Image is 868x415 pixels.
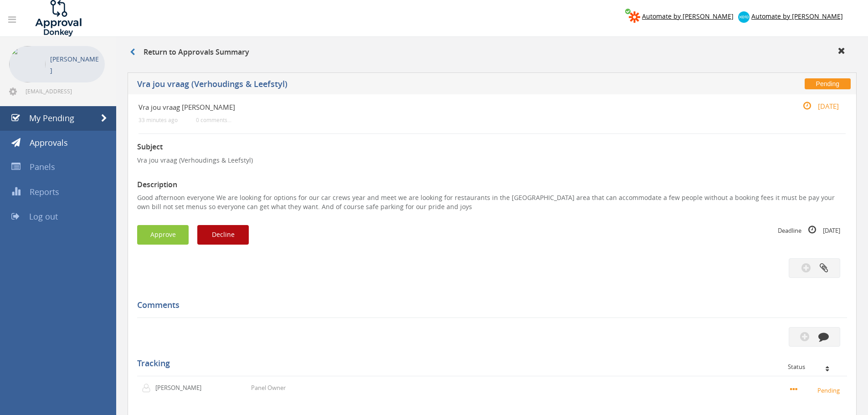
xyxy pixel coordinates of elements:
[130,48,249,56] h3: Return to Approvals Summary
[793,101,839,111] small: [DATE]
[751,12,843,20] span: Automate by [PERSON_NAME]
[137,193,847,211] p: Good afternoon everyone We are looking for options for our car crews year and meet we are looking...
[629,11,640,23] img: zapier-logomark.png
[137,143,847,151] h3: Subject
[642,12,734,20] span: Automate by [PERSON_NAME]
[790,385,842,395] small: Pending
[155,384,208,392] p: [PERSON_NAME]
[142,384,155,393] img: user-icon.png
[197,225,249,245] button: Decline
[139,117,178,123] small: 33 minutes ago
[26,87,103,95] span: [EMAIL_ADDRESS][DOMAIN_NAME]
[30,161,55,172] span: Panels
[137,181,847,189] h3: Description
[29,211,58,222] span: Log out
[805,78,851,89] span: Pending
[137,156,847,165] p: Vra jou vraag (Verhoudings & Leefstyl)
[196,117,231,123] small: 0 comments...
[137,301,840,310] h5: Comments
[137,225,189,245] button: Approve
[738,11,750,23] img: xero-logo.png
[50,53,100,76] p: [PERSON_NAME]
[30,137,68,148] span: Approvals
[29,113,74,123] span: My Pending
[30,186,59,197] span: Reports
[251,384,286,392] p: Panel Owner
[137,80,636,91] h5: Vra jou vraag (Verhoudings & Leefstyl)
[137,359,840,368] h5: Tracking
[139,103,728,111] h4: Vra jou vraag [PERSON_NAME]
[788,364,840,370] div: Status
[778,225,840,235] small: Deadline [DATE]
